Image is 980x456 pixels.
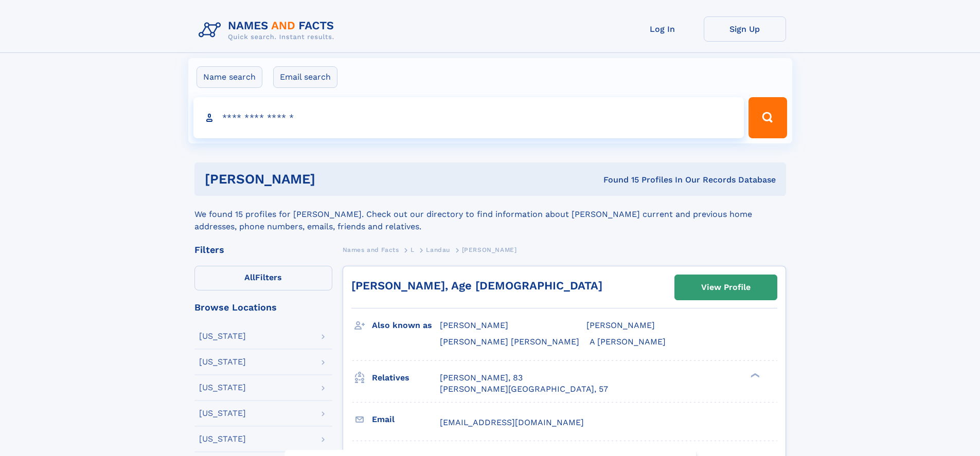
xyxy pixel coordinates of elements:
[462,246,517,253] span: [PERSON_NAME]
[351,279,602,292] a: [PERSON_NAME], Age [DEMOGRAPHIC_DATA]
[199,332,246,340] div: [US_STATE]
[194,16,343,44] img: Logo Names and Facts
[621,16,704,42] a: Log In
[411,246,415,253] span: L
[440,372,523,384] a: [PERSON_NAME], 83
[199,358,246,366] div: [US_STATE]
[372,411,440,428] h3: Email
[194,245,332,254] div: Filters
[590,337,666,346] span: A [PERSON_NAME]
[426,246,450,253] span: Landau
[586,320,655,330] span: [PERSON_NAME]
[440,384,608,395] a: [PERSON_NAME][GEOGRAPHIC_DATA], 57
[704,16,786,42] a: Sign Up
[199,384,246,392] div: [US_STATE]
[372,317,440,334] h3: Also known as
[199,409,246,417] div: [US_STATE]
[675,275,777,300] a: View Profile
[411,243,415,256] a: L
[193,97,744,138] input: search input
[459,174,776,186] div: Found 15 Profiles In Our Records Database
[197,66,262,88] label: Name search
[372,369,440,387] h3: Relatives
[426,243,450,256] a: Landau
[748,372,760,378] div: ❯
[199,435,246,443] div: [US_STATE]
[343,243,399,256] a: Names and Facts
[701,276,751,299] div: View Profile
[205,173,459,186] h1: [PERSON_NAME]
[749,97,787,138] button: Search Button
[244,272,255,282] span: All
[194,303,332,312] div: Browse Locations
[440,417,584,427] span: [EMAIL_ADDRESS][DOMAIN_NAME]
[440,337,579,346] span: [PERSON_NAME] [PERSON_NAME]
[194,196,786,233] div: We found 15 profiles for [PERSON_NAME]. Check out our directory to find information about [PERSON...
[440,320,508,330] span: [PERSON_NAME]
[194,266,332,290] label: Filters
[273,66,337,88] label: Email search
